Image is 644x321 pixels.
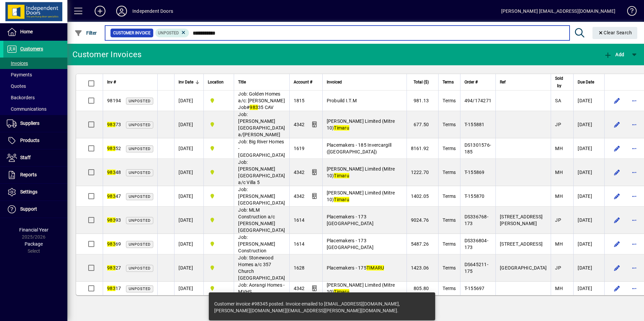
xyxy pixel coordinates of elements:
span: 4342 [294,286,305,291]
div: Inv Date [179,78,199,86]
span: Customer Invoice [113,30,151,36]
em: Timaru [334,125,349,131]
button: Edit [611,215,622,225]
span: Settings [20,189,37,194]
td: [DATE] [573,254,604,282]
td: [DATE] [174,186,203,207]
span: Job: [PERSON_NAME][GEOGRAPHIC_DATA] a/[PERSON_NAME] [238,112,285,137]
button: Edit [611,191,622,202]
span: Job: Aorangi Homes - MVHS [238,282,285,294]
span: 4342 [294,122,305,127]
a: Support [3,201,67,218]
span: Unposted [129,242,151,247]
span: Placemakers - 173 [GEOGRAPHIC_DATA] [327,214,374,226]
td: [DATE] [573,138,604,159]
em: 983 [107,217,116,223]
span: 494/174271 [464,98,492,103]
div: Sold by [555,75,569,90]
button: More options [629,283,640,294]
span: 17 [107,286,121,291]
span: Timaru [208,240,230,248]
span: Job: Golden Homes a/c: [PERSON_NAME] Job# 35 CAV [238,91,285,110]
span: Payments [7,72,32,77]
span: Terms [443,146,456,151]
span: Quotes [7,83,26,89]
span: MH [555,241,563,247]
td: 9024.76 [407,207,439,234]
span: 47 [107,193,121,199]
span: 1815 [294,98,305,103]
button: More options [629,191,640,202]
span: JP [555,122,561,127]
span: Timaru [208,97,230,104]
span: Suppliers [20,120,39,126]
td: 1222.70 [407,159,439,186]
td: [DATE] [174,159,203,186]
span: Job: Big River Homes - [GEOGRAPHIC_DATA] [238,139,285,158]
span: Unposted [129,287,151,291]
span: Timaru [208,121,230,128]
em: TIMARU [366,265,384,271]
span: Staff [20,155,31,160]
td: [DATE] [174,254,203,282]
button: Clear [592,27,638,39]
button: More options [629,262,640,273]
span: Products [20,138,39,143]
button: Filter [73,27,99,39]
span: Invoiced [327,78,342,86]
span: Job: [PERSON_NAME][GEOGRAPHIC_DATA] [238,187,285,206]
span: 73 [107,122,121,127]
span: Total ($) [414,78,429,86]
span: T-155869 [464,170,485,175]
span: [PERSON_NAME] Limited (Mitre 10) [327,166,395,178]
span: Due Date [578,78,594,86]
a: Reports [3,167,67,183]
td: [DATE] [573,186,604,207]
span: DS645211-175 [464,262,488,274]
em: Timaru [334,197,349,202]
td: [DATE] [573,282,604,295]
span: [STREET_ADDRESS][PERSON_NAME] [500,214,543,226]
span: Timaru [208,264,230,272]
span: Unposted [129,123,151,127]
a: Home [3,24,67,40]
button: More options [629,167,640,178]
button: Edit [611,283,622,294]
span: Home [20,29,33,34]
span: Unposted [129,99,151,103]
span: Job: [PERSON_NAME] Construction [238,235,275,253]
span: [GEOGRAPHIC_DATA] [500,265,547,271]
span: T-155870 [464,193,485,199]
td: 677.50 [407,111,439,138]
td: [DATE] [174,111,203,138]
div: Customer invoice #98345 posted. Invoice emailed to [EMAIL_ADDRESS][DOMAIN_NAME], [PERSON_NAME][DO... [214,300,423,314]
div: Ref [500,78,547,86]
em: 983 [107,286,116,291]
span: DS336804-173 [464,238,488,250]
a: Knowledge Base [622,1,636,23]
span: Terms [443,122,456,127]
span: [PERSON_NAME] Limited (Mitre 10) [327,118,395,131]
span: Timaru [208,145,230,152]
span: Job: [PERSON_NAME][GEOGRAPHIC_DATA] a/c Villa 5 [238,159,285,185]
span: [PERSON_NAME] Limited (Mitre 10) [327,190,395,202]
span: Terms [443,193,456,199]
span: 1619 [294,146,305,151]
em: 983 [107,193,116,199]
mat-chip: Customer Invoice Status: Unposted [155,29,189,37]
span: T-155881 [464,122,485,127]
button: Edit [611,239,622,249]
span: Reports [20,172,37,177]
button: More options [629,239,640,249]
span: 52 [107,146,121,151]
span: Unposted [129,218,151,223]
div: Invoiced [327,78,402,86]
td: [DATE] [573,234,604,254]
button: More options [629,95,640,106]
span: Filter [74,30,97,36]
div: Customer Invoices [72,49,141,60]
button: Edit [611,95,622,106]
em: 983 [107,170,116,175]
span: 1614 [294,217,305,223]
a: Settings [3,184,67,201]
